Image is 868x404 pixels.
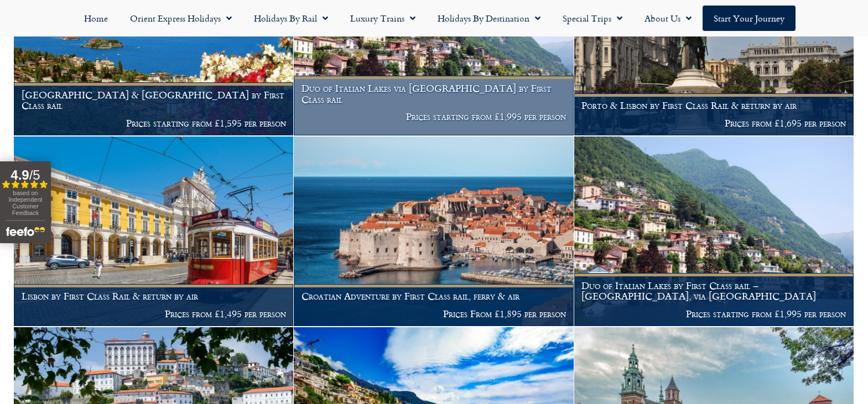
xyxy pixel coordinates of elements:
a: Croatian Adventure by First Class rail, ferry & air Prices From £1,895 per person [294,137,574,327]
nav: Menu [6,6,862,31]
p: Prices from £1,495 per person [22,308,286,319]
p: Prices starting from £1,995 per person [302,111,566,122]
p: Prices From £1,895 per person [302,308,566,319]
p: Prices starting from £1,595 per person [22,118,286,129]
a: Home [73,6,119,31]
h1: Duo of Italian Lakes by First Class rail – [GEOGRAPHIC_DATA], via [GEOGRAPHIC_DATA] [581,280,846,302]
p: Prices from £1,695 per person [581,118,846,129]
p: Prices starting from £1,995 per person [581,308,846,319]
a: Holidays by Destination [427,6,552,31]
a: Orient Express Holidays [119,6,243,31]
h1: Porto & Lisbon by First Class Rail & return by air [581,100,846,111]
a: Luxury Trains [339,6,427,31]
a: Holidays by Rail [243,6,339,31]
a: Special Trips [552,6,633,31]
a: Duo of Italian Lakes by First Class rail – [GEOGRAPHIC_DATA], via [GEOGRAPHIC_DATA] Prices starti... [574,137,854,327]
a: Start your Journey [703,6,796,31]
h1: [GEOGRAPHIC_DATA] & [GEOGRAPHIC_DATA] by First Class rail [22,90,286,111]
a: About Us [633,6,703,31]
a: Lisbon by First Class Rail & return by air Prices from £1,495 per person [14,137,294,327]
h1: Lisbon by First Class Rail & return by air [22,291,286,302]
h1: Croatian Adventure by First Class rail, ferry & air [302,291,566,302]
h1: Duo of Italian Lakes via [GEOGRAPHIC_DATA] by First Class rail [302,83,566,104]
